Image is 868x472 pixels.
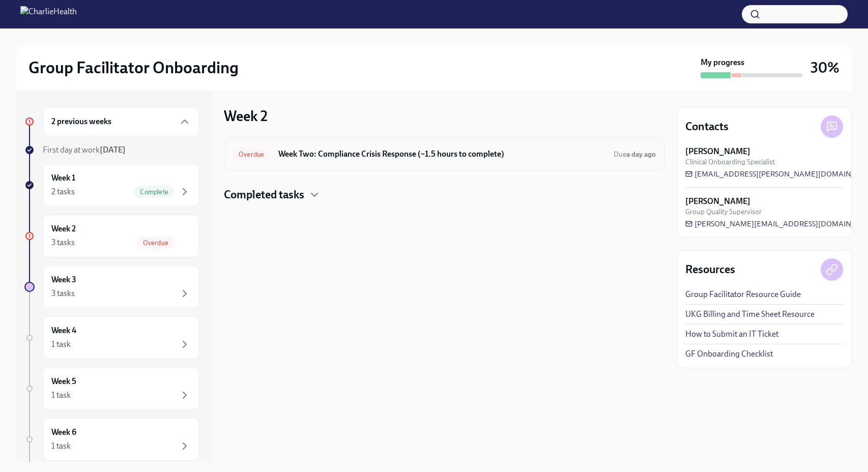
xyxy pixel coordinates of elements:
div: 2 previous weeks [43,107,199,136]
strong: [DATE] [100,145,126,155]
h4: Completed tasks [224,187,304,202]
span: Clinical Onboarding Specialist [685,157,775,167]
div: Completed tasks [224,187,664,202]
h6: 2 previous weeks [51,116,111,127]
a: Week 23 tasksOverdue [24,215,199,257]
h4: Contacts [685,119,729,134]
span: Complete [134,188,175,196]
a: First day at work[DATE] [24,144,199,156]
h4: Resources [685,262,735,277]
h6: Week 2 [51,223,76,234]
div: 1 task [51,390,71,401]
h6: Week Two: Compliance Crisis Response (~1.5 hours to complete) [278,149,605,160]
span: Overdue [137,239,175,247]
div: 1 task [51,339,71,350]
div: 2 tasks [51,186,75,197]
img: CharlieHealth [20,6,77,22]
strong: [PERSON_NAME] [685,196,750,207]
a: Week 61 task [24,418,199,461]
span: September 29th, 2025 09:00 [614,150,656,159]
span: First day at work [43,145,126,155]
strong: [PERSON_NAME] [685,146,750,157]
strong: My progress [701,57,744,68]
h3: Week 2 [224,107,268,125]
a: Week 41 task [24,316,199,359]
a: GF Onboarding Checklist [685,348,773,360]
h6: Week 1 [51,172,75,184]
div: 3 tasks [51,288,75,299]
h6: Week 3 [51,274,76,285]
a: How to Submit an IT Ticket [685,329,778,340]
a: Group Facilitator Resource Guide [685,289,801,300]
span: Group Quality Supervisor [685,207,762,217]
div: 1 task [51,440,71,452]
h3: 30% [811,58,840,77]
a: Week 12 tasksComplete [24,164,199,206]
h6: Week 5 [51,376,76,387]
div: 3 tasks [51,237,75,248]
h2: Group Facilitator Onboarding [28,57,239,78]
span: Overdue [233,151,270,158]
strong: a day ago [626,150,656,159]
span: Due [614,150,656,159]
a: OverdueWeek Two: Compliance Crisis Response (~1.5 hours to complete)Duea day ago [233,146,656,162]
a: Week 51 task [24,367,199,410]
a: Week 33 tasks [24,265,199,308]
h6: Week 4 [51,325,76,336]
a: UKG Billing and Time Sheet Resource [685,309,815,320]
h6: Week 6 [51,427,76,438]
